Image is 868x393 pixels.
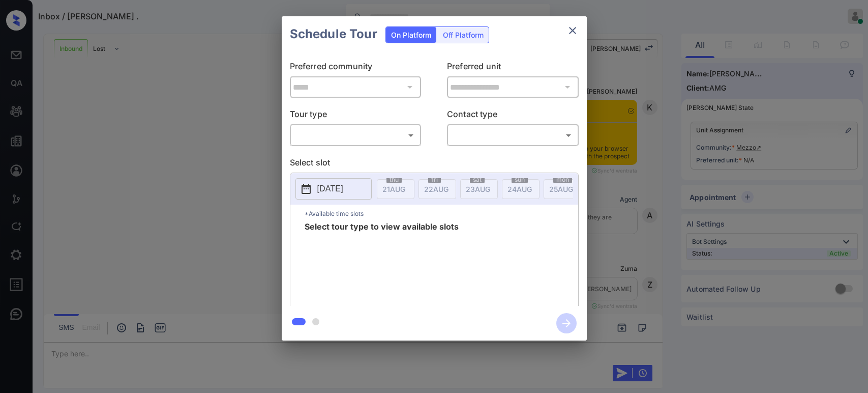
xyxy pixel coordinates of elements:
[305,222,459,304] span: Select tour type to view available slots
[562,20,583,41] button: close
[282,16,385,52] h2: Schedule Tour
[295,178,372,200] button: [DATE]
[386,27,436,43] div: On Platform
[447,108,579,124] p: Contact type
[447,60,579,76] p: Preferred unit
[290,156,579,173] p: Select slot
[290,108,422,124] p: Tour type
[317,183,343,195] p: [DATE]
[438,27,489,43] div: Off Platform
[305,205,578,222] p: *Available time slots
[290,60,422,76] p: Preferred community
